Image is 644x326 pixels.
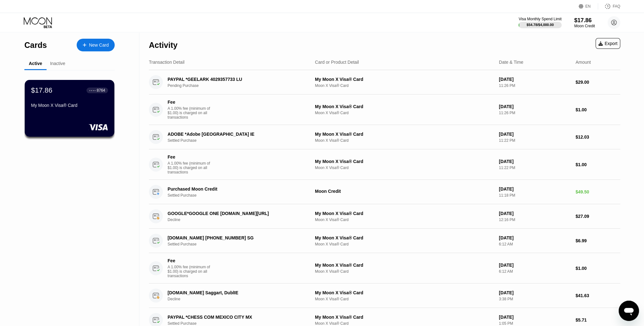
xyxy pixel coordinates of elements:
[168,100,212,105] div: Fee
[499,132,571,137] div: [DATE]
[149,204,620,229] div: GOOGLE*GOOGLE ONE [DOMAIN_NAME][URL]DeclineMy Moon X Visa® CardMoon X Visa® Card[DATE]12:16 PM$27.09
[576,189,620,194] div: $49.50
[315,242,494,246] div: Moon X Visa® Card
[585,4,591,9] div: EN
[50,61,65,66] div: Inactive
[168,83,312,88] div: Pending Purchase
[576,80,620,85] div: $29.00
[499,166,571,170] div: 11:22 PM
[24,41,47,50] div: Cards
[29,61,42,66] div: Active
[315,263,494,268] div: My Moon X Visa® Card
[168,218,312,222] div: Decline
[168,297,312,301] div: Decline
[149,253,620,284] div: FeeA 1.00% fee (minimum of $1.00) is charged on all transactionsMy Moon X Visa® CardMoon X Visa® ...
[168,290,302,295] div: [DOMAIN_NAME] Saggart, DublIE
[499,111,571,115] div: 11:26 PM
[598,3,620,10] div: FAQ
[149,60,184,65] div: Transaction Detail
[579,3,598,10] div: EN
[576,134,620,140] div: $12.03
[149,229,620,253] div: [DOMAIN_NAME] [PHONE_NUMBER] SGSettled PurchaseMy Moon X Visa® CardMoon X Visa® Card[DATE]6:12 AM...
[499,269,571,274] div: 6:12 AM
[149,41,177,50] div: Activity
[576,317,620,323] div: $5.71
[168,154,212,160] div: Fee
[499,83,571,88] div: 11:26 PM
[598,41,617,46] div: Export
[499,211,571,216] div: [DATE]
[574,24,595,28] div: Moon Credit
[576,107,620,112] div: $1.00
[499,263,571,268] div: [DATE]
[149,149,620,180] div: FeeA 1.00% fee (minimum of $1.00) is charged on all transactionsMy Moon X Visa® CardMoon X Visa® ...
[576,293,620,298] div: $41.63
[149,125,620,149] div: ADOBE *Adobe [GEOGRAPHIC_DATA] IESettled PurchaseMy Moon X Visa® CardMoon X Visa® Card[DATE]11:22...
[315,218,494,222] div: Moon X Visa® Card
[168,321,312,326] div: Settled Purchase
[168,265,215,278] div: A 1.00% fee (minimum of $1.00) is charged on all transactions
[315,60,359,65] div: Card or Product Detail
[168,77,302,82] div: PAYPAL *GEELARK 4029357733 LU
[77,39,115,51] div: New Card
[315,104,494,109] div: My Moon X Visa® Card
[499,315,571,320] div: [DATE]
[519,17,561,21] div: Visa Monthly Spend Limit
[315,211,494,216] div: My Moon X Visa® Card
[149,284,620,308] div: [DOMAIN_NAME] Saggart, DublIEDeclineMy Moon X Visa® CardMoon X Visa® Card[DATE]3:38 PM$41.63
[315,83,494,88] div: Moon X Visa® Card
[499,242,571,246] div: 6:12 AM
[168,315,302,320] div: PAYPAL *CHESS COM MEXICO CITY MX
[619,301,639,321] iframe: Кнопка запуска окна обмена сообщениями
[315,297,494,301] div: Moon X Visa® Card
[499,159,571,164] div: [DATE]
[576,266,620,271] div: $1.00
[168,242,312,246] div: Settled Purchase
[613,4,620,9] div: FAQ
[574,17,595,24] div: $17.86
[315,132,494,137] div: My Moon X Visa® Card
[499,60,523,65] div: Date & Time
[576,214,620,219] div: $27.09
[315,321,494,326] div: Moon X Visa® Card
[526,23,554,27] div: $54.78 / $4,000.00
[149,180,620,204] div: Purchased Moon CreditSettled PurchaseMoon Credit[DATE]11:18 PM$49.50
[574,17,595,28] div: $17.86Moon Credit
[499,193,571,198] div: 11:18 PM
[499,138,571,143] div: 11:22 PM
[499,321,571,326] div: 1:05 PM
[168,258,212,263] div: Fee
[168,161,215,174] div: A 1.00% fee (minimum of $1.00) is charged on all transactions
[168,193,312,198] div: Settled Purchase
[596,38,620,49] div: Export
[576,238,620,243] div: $6.99
[149,70,620,95] div: PAYPAL *GEELARK 4029357733 LUPending PurchaseMy Moon X Visa® CardMoon X Visa® Card[DATE]11:26 PM$...
[25,80,114,137] div: $17.86● ● ● ●8764My Moon X Visa® Card
[315,159,494,164] div: My Moon X Visa® Card
[168,138,312,143] div: Settled Purchase
[315,269,494,274] div: Moon X Visa® Card
[519,17,561,28] div: Visa Monthly Spend Limit$54.78/$4,000.00
[168,186,302,192] div: Purchased Moon Credit
[97,88,105,93] div: 8764
[499,218,571,222] div: 12:16 PM
[499,235,571,240] div: [DATE]
[576,60,591,65] div: Amount
[499,297,571,301] div: 3:38 PM
[315,315,494,320] div: My Moon X Visa® Card
[315,77,494,82] div: My Moon X Visa® Card
[149,95,620,125] div: FeeA 1.00% fee (minimum of $1.00) is charged on all transactionsMy Moon X Visa® CardMoon X Visa® ...
[168,211,302,216] div: GOOGLE*GOOGLE ONE [DOMAIN_NAME][URL]
[499,290,571,295] div: [DATE]
[31,103,108,108] div: My Moon X Visa® Card
[576,162,620,167] div: $1.00
[499,104,571,109] div: [DATE]
[499,186,571,192] div: [DATE]
[315,189,494,194] div: Moon Credit
[168,132,302,137] div: ADOBE *Adobe [GEOGRAPHIC_DATA] IE
[168,235,302,240] div: [DOMAIN_NAME] [PHONE_NUMBER] SG
[315,166,494,170] div: Moon X Visa® Card
[315,138,494,143] div: Moon X Visa® Card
